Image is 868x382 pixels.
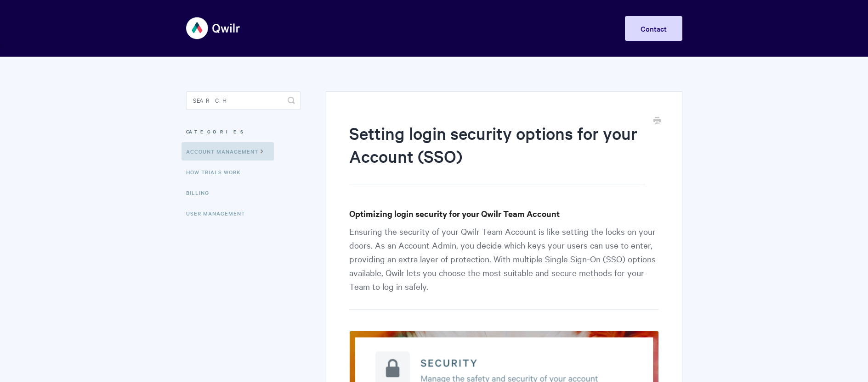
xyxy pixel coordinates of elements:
[182,142,274,161] a: Account Management
[186,91,301,110] input: Search
[186,204,252,222] a: User Management
[625,16,682,41] a: Contact
[349,207,658,220] h3: Optimizing login security for your Qwilr Team Account
[186,183,216,202] a: Billing
[186,11,241,45] img: Qwilr Help Center
[186,123,301,140] h3: Categories
[349,224,658,310] p: Ensuring the security of your Qwilr Team Account is like setting the locks on your doors. As an A...
[653,116,661,126] a: Print this Article
[349,122,645,184] h1: Setting login security options for your Account (SSO)
[186,163,248,181] a: How Trials Work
